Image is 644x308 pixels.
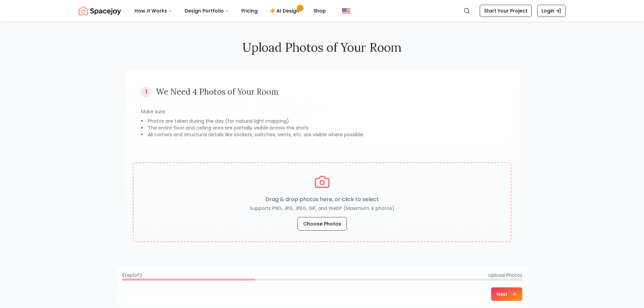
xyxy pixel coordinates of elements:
[308,4,331,18] a: Shop
[491,287,522,301] button: Next
[480,5,532,17] a: Start Your Project
[250,195,395,204] p: Drag & drop photos here, or click to select
[236,4,263,18] a: Pricing
[79,4,121,18] img: Spacejoy Logo
[125,41,520,54] h2: Upload Photos of Your Room
[141,108,503,115] p: Make sure:
[264,4,307,18] a: AI Design
[79,4,121,18] a: Spacejoy
[129,4,331,18] nav: Main
[141,118,503,124] li: Photos are taken during the day (for natural light mapping)
[122,272,142,279] span: Step 1 of 3
[342,7,350,15] img: United States
[141,87,152,97] div: 1
[129,4,178,18] button: How It Works
[488,272,522,279] span: Upload Photos
[179,4,235,18] button: Design Portfolio
[156,87,279,97] h3: We Need 4 Photos of Your Room
[141,131,503,138] li: All corners and structural details like sockets, switches, vents, etc. are visible where possible
[250,205,395,212] p: Supports PNG, JPG, JPEG, GIF, and WebP (Maximum 4 photos)
[297,217,347,231] button: Choose Photos
[141,124,503,131] li: The entire floor and ceiling area are partially visible across the shots
[537,5,566,17] a: Login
